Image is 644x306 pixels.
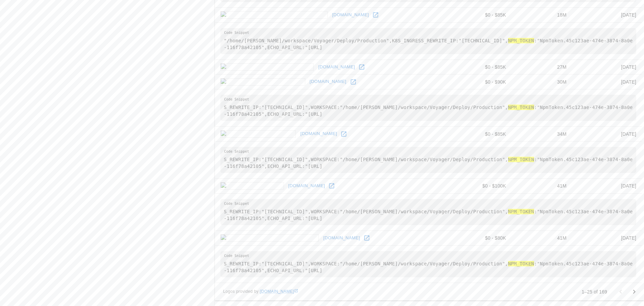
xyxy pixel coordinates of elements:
p: 1–25 of 169 [581,288,607,295]
td: [DATE] [572,179,642,194]
td: [DATE] [572,60,642,74]
td: 18M [511,7,572,22]
pre: S_REWRITE_IP:"[TECHNICAL_ID]",WORKSPACE:"/home/[PERSON_NAME]/workspace/Voyager/Deploy/Production"... [220,251,636,277]
td: $0 - $80K [447,231,511,245]
img: acephoenixstorage.com icon [220,63,314,71]
pre: "/home/[PERSON_NAME]/workspace/Voyager/Deploy/Production",K8S_INGRESS_REWRITE_IP:"[TECHNICAL_ID]"... [220,28,636,54]
a: Open extraattic.com in new window [327,181,337,191]
td: $0 - $85K [447,127,511,141]
td: [DATE] [572,127,642,141]
a: [DOMAIN_NAME] [287,181,327,191]
td: [DATE] [572,7,642,22]
a: [DOMAIN_NAME] [299,129,339,139]
img: centralsanrafaelstorage.com icon [220,11,328,19]
td: $0 - $90K [447,74,511,89]
pre: S_REWRITE_IP:"[TECHNICAL_ID]",WORKSPACE:"/home/[PERSON_NAME]/workspace/Voyager/Deploy/Production"... [220,199,636,225]
hl: NPM_TOKEN [508,261,534,266]
a: [DOMAIN_NAME] [316,62,357,72]
td: 34M [511,127,572,141]
td: $0 - $100K [447,179,511,194]
a: Open acephoenixstorage.com in new window [357,62,367,72]
td: $0 - $85K [447,60,511,74]
td: [DATE] [572,231,642,245]
button: Go to next page [627,285,641,299]
pre: S_REWRITE_IP:"[TECHNICAL_ID]",WORKSPACE:"/home/[PERSON_NAME]/workspace/Voyager/Deploy/Production"... [220,147,636,173]
hl: NPM_TOKEN [508,157,534,162]
td: $0 - $85K [447,7,511,22]
a: Open downtownministorage.net in new window [362,233,372,243]
img: siouxcitystorage.com icon [220,78,305,86]
img: extraattic.com icon [220,182,284,190]
a: Open siouxcitystorage.com in new window [348,77,358,87]
a: [DOMAIN_NAME] [321,233,362,243]
hl: NPM_TOKEN [508,38,534,43]
td: 30M [511,74,572,89]
a: [DOMAIN_NAME] [308,76,348,87]
td: 41M [511,179,572,194]
hl: NPM_TOKEN [508,105,534,110]
span: Logos provided by [223,288,298,295]
a: Open centralsanrafaelstorage.com in new window [371,10,381,20]
iframe: Drift Widget Chat Controller [610,258,636,284]
img: 202rvstorage.com icon [220,130,296,138]
pre: S_REWRITE_IP:"[TECHNICAL_ID]",WORKSPACE:"/home/[PERSON_NAME]/workspace/Voyager/Deploy/Production"... [220,95,636,121]
a: Open 202rvstorage.com in new window [339,129,349,139]
td: [DATE] [572,74,642,89]
td: 41M [511,231,572,245]
a: [DOMAIN_NAME] [260,289,298,294]
td: 27M [511,60,572,74]
img: downtownministorage.net icon [220,234,319,242]
hl: NPM_TOKEN [508,209,534,214]
a: [DOMAIN_NAME] [330,10,371,20]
